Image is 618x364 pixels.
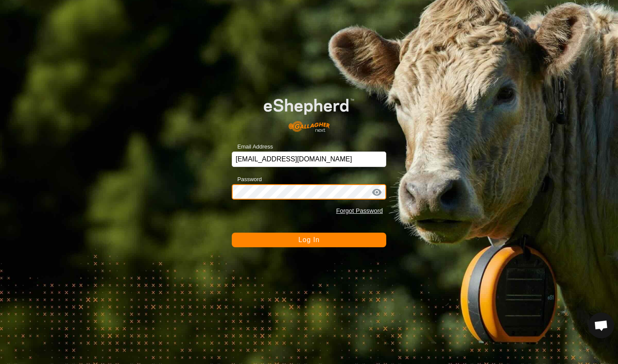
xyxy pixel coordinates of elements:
div: Open chat [588,312,614,338]
input: Email Address [232,152,386,167]
label: Password [232,175,262,184]
button: Log In [232,233,386,247]
a: Forgot Password [336,207,383,214]
img: E-shepherd Logo [247,86,371,139]
span: Log In [298,236,319,243]
label: Email Address [232,143,273,151]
